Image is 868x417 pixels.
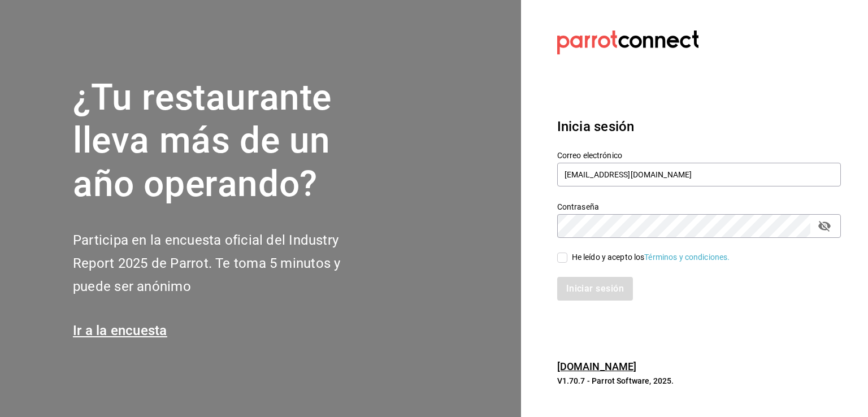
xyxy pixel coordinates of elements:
[557,375,841,386] p: V1.70.7 - Parrot Software, 2025.
[644,253,730,262] a: Términos y condiciones.
[73,76,378,206] h1: ¿Tu restaurante lleva más de un año operando?
[557,151,841,159] label: Correo electrónico
[815,216,834,236] button: passwordField
[557,202,841,210] label: Contraseña
[557,163,841,186] input: Ingresa tu correo electrónico
[572,251,730,263] div: He leído y acepto los
[557,360,637,372] a: [DOMAIN_NAME]
[557,116,841,137] h3: Inicia sesión
[73,229,378,298] h2: Participa en la encuesta oficial del Industry Report 2025 de Parrot. Te toma 5 minutos y puede se...
[73,323,167,338] a: Ir a la encuesta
